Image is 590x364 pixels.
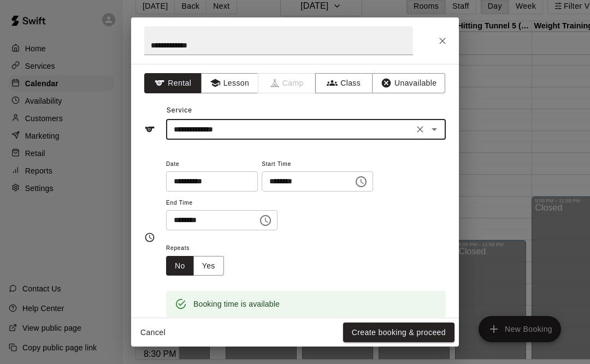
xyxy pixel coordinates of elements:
span: Start Time [262,157,373,172]
button: Unavailable [372,73,445,93]
span: Repeats [166,241,233,256]
input: Choose date, selected date is Aug 19, 2025 [166,171,250,192]
span: End Time [166,196,278,211]
button: Rental [144,73,202,93]
button: Yes [193,256,224,276]
button: Create booking & proceed [343,323,455,343]
button: Cancel [135,323,170,343]
button: Clear [412,122,428,137]
span: Date [166,157,258,172]
span: Camps can only be created in the Services page [258,73,316,93]
span: Service [167,106,192,114]
button: Choose time, selected time is 3:00 PM [350,171,372,193]
div: Booking time is available [193,294,280,314]
button: Choose time, selected time is 4:15 PM [255,210,276,231]
button: No [166,256,194,276]
svg: Timing [144,232,155,243]
button: Lesson [201,73,258,93]
button: Close [433,31,452,51]
div: outlined button group [166,256,224,276]
button: Class [315,73,373,93]
button: Open [427,122,442,137]
svg: Service [144,124,155,135]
